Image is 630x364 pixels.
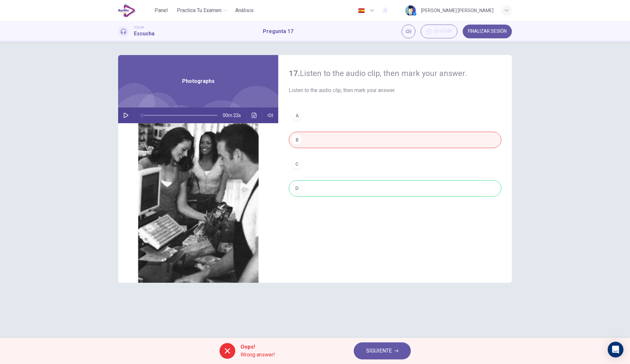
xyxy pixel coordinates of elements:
[463,25,512,38] button: FINALIZAR SESIÓN
[421,25,457,38] button: 00:07:49
[155,7,168,14] span: Panel
[289,86,501,94] span: Listen to the audio clip, then mark your answer.
[608,342,623,357] div: Open Intercom Messenger
[118,4,136,17] img: EduSynch logo
[357,8,366,13] img: es
[354,342,411,359] button: SIGUIENTE
[405,5,416,16] img: Profile picture
[151,5,172,16] button: Panel
[289,69,300,78] strong: 17.
[177,7,221,14] span: Practica tu examen
[241,351,275,359] span: Wrong answer!
[174,5,230,16] button: Practica tu examen
[421,7,493,14] div: [PERSON_NAME] [PERSON_NAME]
[235,7,254,14] span: Análisis
[263,28,293,35] h1: Pregunta 17
[402,25,415,38] div: Silenciar
[134,25,144,30] span: TOEIC®
[241,343,275,351] span: Oops!
[434,29,452,34] span: 00:07:49
[134,30,155,38] h1: Escucha
[118,123,278,283] img: Photographs
[233,5,256,16] button: Análisis
[366,346,392,355] span: SIGUIENTE
[421,25,457,38] div: Ocultar
[289,68,501,79] h4: Listen to the audio clip, then mark your answer.
[223,107,246,123] span: 00m 22s
[182,77,215,85] span: Photographs
[249,107,260,123] button: Haz clic para ver la transcripción del audio
[118,4,151,17] a: EduSynch logo
[468,29,507,34] span: FINALIZAR SESIÓN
